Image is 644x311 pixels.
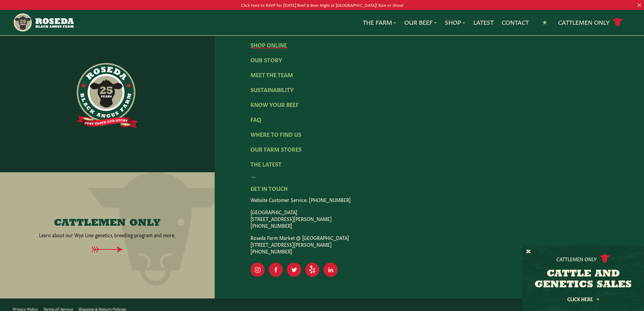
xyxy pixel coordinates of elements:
a: Latest [473,18,494,27]
a: Where To Find Us [251,130,301,138]
a: Visit Our LinkedIn Page [324,263,338,277]
p: Learn about our Wye Line genetics, breeding program and more. [39,231,175,238]
a: Visit Our Facebook Page [269,263,283,277]
a: The Farm [363,18,396,27]
a: Know Your Beef [251,101,299,108]
p: Click Here to RSVP for [DATE] Beef & Beer Night at [GEOGRAPHIC_DATA]! Rain or Shine! [32,1,612,8]
a: The Latest [251,160,282,168]
a: Our Story [251,56,282,63]
img: https://roseda.com/wp-content/uploads/2021/05/roseda-25-header.png [13,13,73,32]
a: FAQ [251,115,261,123]
a: Shop [445,18,465,27]
p: Cattlemen Only [556,256,597,262]
div: — [251,172,608,180]
a: Cattlemen Only [558,17,623,28]
a: Sustainability [251,86,293,93]
a: Click Here [553,297,614,301]
a: Visit Our Twitter Page [287,263,301,277]
nav: Main Navigation [13,10,631,35]
a: Contact [502,18,529,27]
a: Shop Online [251,41,287,48]
img: https://roseda.com/wp-content/uploads/2021/06/roseda-25-full@2x.png [77,63,138,128]
a: Visit Our Yelp Page [305,263,319,277]
h3: CATTLE AND GENETICS SALES [531,269,636,290]
a: Our Farm Stores [251,145,302,153]
p: Roseda Farm Market @ [GEOGRAPHIC_DATA] [STREET_ADDRESS][PERSON_NAME] [PHONE_NUMBER] [251,234,608,254]
p: Website Customer Service: [PHONE_NUMBER] [251,196,608,203]
a: Our Beef [404,18,437,27]
h4: CATTLEMEN ONLY [54,218,161,229]
a: Meet The Team [251,71,293,78]
button: X [526,248,531,256]
a: CATTLEMEN ONLY Learn about our Wye Line genetics, breeding program and more. [18,218,197,238]
a: Visit Our Instagram Page [251,263,265,277]
p: [GEOGRAPHIC_DATA] [STREET_ADDRESS][PERSON_NAME] [PHONE_NUMBER] [251,208,608,229]
img: cattle-icon.svg [599,254,610,263]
